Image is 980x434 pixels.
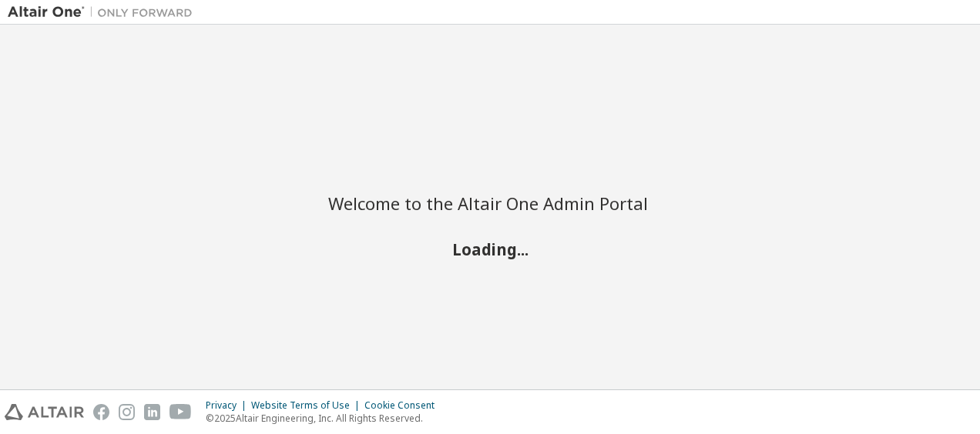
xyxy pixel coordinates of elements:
img: facebook.svg [93,404,109,420]
h2: Loading... [328,239,652,259]
img: youtube.svg [169,404,192,420]
img: Altair One [8,5,200,20]
h2: Welcome to the Altair One Admin Portal [328,192,652,214]
div: Cookie Consent [364,399,444,412]
p: © 2025 Altair Engineering, Inc. All Rights Reserved. [206,412,444,425]
img: altair_logo.svg [5,404,84,420]
img: instagram.svg [119,404,135,420]
div: Privacy [206,399,251,412]
div: Website Terms of Use [251,399,364,412]
img: linkedin.svg [144,404,160,420]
